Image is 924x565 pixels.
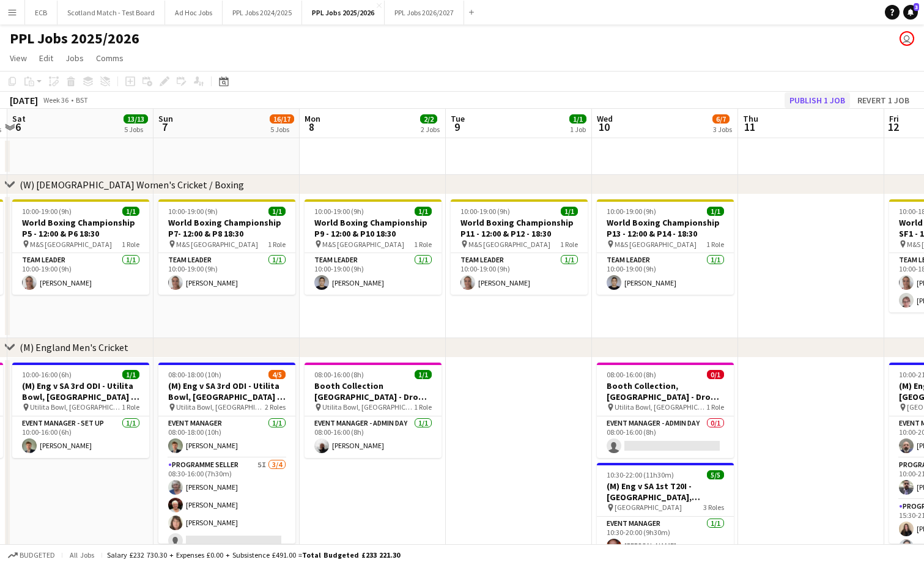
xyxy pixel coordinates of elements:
span: 10:00-19:00 (9h) [168,207,218,216]
span: Budgeted [20,551,55,559]
span: 1/1 [122,370,139,379]
app-card-role: Team Leader1/110:00-19:00 (9h)[PERSON_NAME] [451,253,588,295]
a: View [5,50,32,66]
span: Fri [889,113,899,124]
h3: Booth Collection [GEOGRAPHIC_DATA] - Drop [GEOGRAPHIC_DATA] [305,380,442,402]
h1: PPL Jobs 2025/2026 [10,29,139,48]
div: (M) England Men's Cricket [20,341,128,353]
button: ECB [25,1,57,24]
span: 1/1 [569,114,586,124]
span: 1/1 [415,207,432,216]
span: 11 [741,120,758,134]
div: 5 Jobs [124,125,147,134]
app-card-role: Team Leader1/110:00-19:00 (9h)[PERSON_NAME] [597,253,734,295]
h3: World Boxing Championship P13 - 12:00 & P14 - 18:30 [597,217,734,239]
h3: World Boxing Championship P11 - 12:00 & P12 - 18:30 [451,217,588,239]
span: M&S [GEOGRAPHIC_DATA] [176,240,258,249]
span: 10:00-19:00 (9h) [314,207,364,216]
span: 1 Role [706,240,724,249]
span: 1 Role [122,402,139,412]
span: 13/13 [124,114,148,124]
app-job-card: 08:00-16:00 (8h)0/1Booth Collection, [GEOGRAPHIC_DATA] - Drop off Warick Utilita Bowl, [GEOGRAPHI... [597,363,734,458]
div: 2 Jobs [421,125,440,134]
span: 6/7 [712,114,730,124]
button: PPL Jobs 2024/2025 [223,1,302,24]
button: Budgeted [6,548,57,562]
div: [DATE] [10,94,38,106]
app-job-card: 10:00-19:00 (9h)1/1World Boxing Championship P7- 12:00 & P8 18:30 M&S [GEOGRAPHIC_DATA]1 RoleTeam... [158,199,295,295]
h3: Booth Collection, [GEOGRAPHIC_DATA] - Drop off Warick [597,380,734,402]
span: 3 [914,3,919,11]
div: 5 Jobs [270,125,294,134]
app-job-card: 10:00-19:00 (9h)1/1World Boxing Championship P5 - 12:00 & P6 18:30 M&S [GEOGRAPHIC_DATA]1 RoleTea... [12,199,149,295]
a: Comms [91,50,128,66]
span: 10:30-22:00 (11h30m) [607,470,674,479]
app-card-role: Event Manager1/110:30-20:00 (9h30m)[PERSON_NAME] [597,517,734,558]
app-card-role: Event Manager - Admin Day0/108:00-16:00 (8h) [597,416,734,458]
span: 2 Roles [265,402,286,412]
span: 10:00-19:00 (9h) [22,207,72,216]
span: 3 Roles [703,503,724,512]
h3: (M) Eng v SA 3rd ODI - Utilita Bowl, [GEOGRAPHIC_DATA] - SETUP [12,380,149,402]
app-job-card: 10:00-16:00 (6h)1/1(M) Eng v SA 3rd ODI - Utilita Bowl, [GEOGRAPHIC_DATA] - SETUP Utilita Bowl, [... [12,363,149,458]
span: Wed [597,113,613,124]
span: 1 Role [560,240,578,249]
span: [GEOGRAPHIC_DATA] [615,503,682,512]
span: 8 [303,120,320,134]
app-card-role: Event Manager - Admin Day1/108:00-16:00 (8h)[PERSON_NAME] [305,416,442,458]
span: 1 Role [122,240,139,249]
span: 1/1 [415,370,432,379]
span: Edit [39,53,53,64]
span: Week 36 [40,95,71,105]
span: 08:00-16:00 (8h) [607,370,656,379]
app-card-role: Event Manager - Set up1/110:00-16:00 (6h)[PERSON_NAME] [12,416,149,458]
span: 10 [595,120,613,134]
div: (W) [DEMOGRAPHIC_DATA] Women's Cricket / Boxing [20,179,244,191]
span: 10:00-16:00 (6h) [22,370,72,379]
div: Salary £232 730.30 + Expenses £0.00 + Subsistence £491.00 = [107,550,400,559]
app-job-card: 10:00-19:00 (9h)1/1World Boxing Championship P9 - 12:00 & P10 18:30 M&S [GEOGRAPHIC_DATA]1 RoleTe... [305,199,442,295]
span: 1/1 [561,207,578,216]
span: 1 Role [414,402,432,412]
span: 16/17 [270,114,294,124]
span: M&S [GEOGRAPHIC_DATA] [468,240,550,249]
button: Publish 1 job [785,92,850,108]
span: M&S [GEOGRAPHIC_DATA] [30,240,112,249]
app-card-role: Programme Seller5I3/408:30-16:00 (7h30m)[PERSON_NAME][PERSON_NAME][PERSON_NAME] [158,458,295,553]
h3: (M) Eng v SA 3rd ODI - Utilita Bowl, [GEOGRAPHIC_DATA] - 11:00 [158,380,295,402]
span: 10:00-19:00 (9h) [460,207,510,216]
span: 9 [449,120,465,134]
a: Jobs [61,50,89,66]
app-card-role: Event Manager1/108:00-18:00 (10h)[PERSON_NAME] [158,416,295,458]
span: Jobs [65,53,84,64]
span: 1/1 [707,207,724,216]
span: 10:00-19:00 (9h) [607,207,656,216]
app-card-role: Team Leader1/110:00-19:00 (9h)[PERSON_NAME] [158,253,295,295]
span: Utilita Bowl, [GEOGRAPHIC_DATA] [30,402,122,412]
button: Scotland Match - Test Board [57,1,165,24]
span: View [10,53,27,64]
div: 3 Jobs [713,125,732,134]
span: M&S [GEOGRAPHIC_DATA] [322,240,404,249]
div: BST [76,95,88,105]
app-job-card: 08:00-18:00 (10h)4/5(M) Eng v SA 3rd ODI - Utilita Bowl, [GEOGRAPHIC_DATA] - 11:00 Utilita Bowl, ... [158,363,295,544]
button: Ad Hoc Jobs [165,1,223,24]
app-job-card: 08:00-16:00 (8h)1/1Booth Collection [GEOGRAPHIC_DATA] - Drop [GEOGRAPHIC_DATA] Utilita Bowl, [GEO... [305,363,442,458]
app-job-card: 10:00-19:00 (9h)1/1World Boxing Championship P13 - 12:00 & P14 - 18:30 M&S [GEOGRAPHIC_DATA]1 Rol... [597,199,734,295]
span: 5/5 [707,470,724,479]
span: 2/2 [420,114,437,124]
button: Revert 1 job [852,92,914,108]
app-card-role: Team Leader1/110:00-19:00 (9h)[PERSON_NAME] [305,253,442,295]
a: Edit [34,50,58,66]
app-card-role: Team Leader1/110:00-19:00 (9h)[PERSON_NAME] [12,253,149,295]
span: 0/1 [707,370,724,379]
div: 1 Job [570,125,586,134]
span: Thu [743,113,758,124]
